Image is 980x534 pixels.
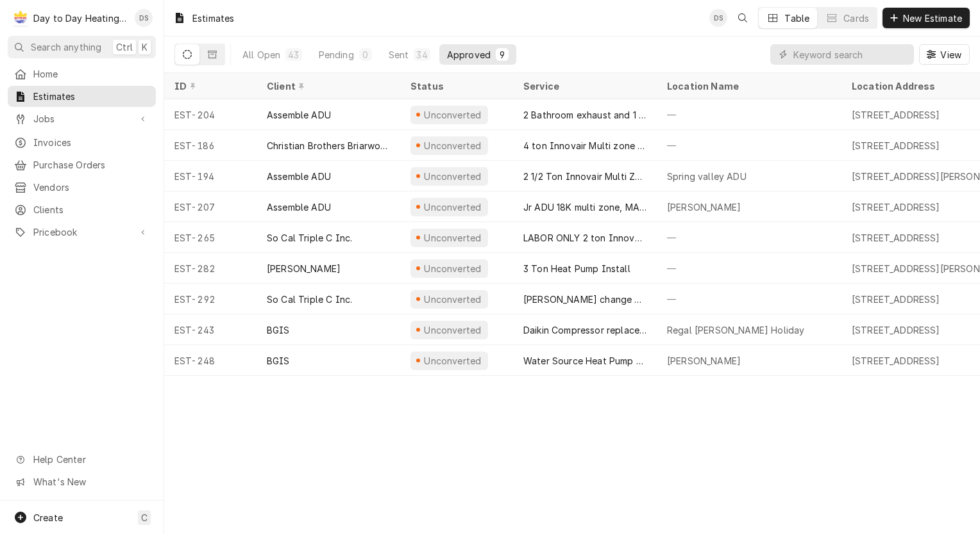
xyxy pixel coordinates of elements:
[883,8,970,28] button: New Estimate
[423,354,483,368] div: Unconverted
[657,99,841,130] div: —
[142,40,148,54] span: K
[423,108,483,122] div: Unconverted
[319,48,354,61] div: Pending
[657,130,841,161] div: —
[8,471,156,492] a: Go to What's New
[135,9,153,27] div: DS
[267,323,290,337] div: BGIS
[523,323,646,337] div: Daikin Compressor replacement
[8,177,156,198] a: Vendors
[267,262,341,275] div: [PERSON_NAME]
[843,12,869,25] div: Cards
[667,354,741,368] div: [PERSON_NAME]
[164,253,257,284] div: EST-282
[709,9,727,27] div: DS
[423,200,483,214] div: Unconverted
[8,63,156,85] a: Home
[12,9,30,27] div: Day to Day Heating and Cooling's Avatar
[416,48,427,61] div: 34
[423,262,483,275] div: Unconverted
[938,48,964,61] span: View
[135,9,153,27] div: David Silvestre's Avatar
[33,203,149,216] span: Clients
[389,48,409,61] div: Sent
[141,511,148,524] span: C
[8,154,156,175] a: Purchase Orders
[33,225,130,239] span: Pricebook
[667,79,829,93] div: Location Name
[8,449,156,470] a: Go to Help Center
[164,99,257,130] div: EST-204
[8,86,156,107] a: Estimates
[267,354,290,368] div: BGIS
[267,139,390,152] div: Christian Brothers Briarwood
[12,9,30,27] div: D
[793,44,908,65] input: Keyword search
[33,90,149,103] span: Estimates
[33,512,63,523] span: Create
[267,293,352,306] div: So Cal Triple C Inc.
[852,108,940,122] div: [STREET_ADDRESS]
[667,170,747,183] div: Spring valley ADU
[8,222,156,243] a: Go to Pricebook
[33,475,148,489] span: What's New
[667,323,804,337] div: Regal [PERSON_NAME] Holiday
[852,323,940,337] div: [STREET_ADDRESS]
[31,40,101,54] span: Search anything
[423,323,483,337] div: Unconverted
[242,48,280,61] div: All Open
[288,48,299,61] div: 43
[8,132,156,153] a: Invoices
[852,293,940,306] div: [STREET_ADDRESS]
[164,222,257,253] div: EST-265
[423,170,483,183] div: Unconverted
[732,8,753,28] button: Open search
[8,36,156,58] button: Search anythingCtrlK
[657,253,841,284] div: —
[33,158,149,172] span: Purchase Orders
[523,200,646,214] div: Jr ADU 18K multi zone, MAIN ADU 24K multi zone
[164,314,257,345] div: EST-243
[447,48,491,61] div: Approved
[657,222,841,253] div: —
[657,284,841,314] div: —
[33,112,130,125] span: Jobs
[523,108,646,122] div: 2 Bathroom exhaust and 1 supply Can/register
[174,79,244,93] div: ID
[523,139,646,152] div: 4 ton Innovair Multi zone system
[523,354,646,368] div: Water Source Heat Pump Replacement
[852,139,940,152] div: [STREET_ADDRESS]
[33,181,149,194] span: Vendors
[8,199,156,220] a: Clients
[164,161,257,191] div: EST-194
[267,200,331,214] div: Assemble ADU
[852,231,940,245] div: [STREET_ADDRESS]
[164,345,257,376] div: EST-248
[919,44,970,65] button: View
[523,262,630,275] div: 3 Ton Heat Pump Install
[164,130,257,161] div: EST-186
[8,108,156,129] a: Go to Jobs
[523,170,646,183] div: 2 1/2 Ton Innovair Multi Zone, Exhaust duct work
[852,200,940,214] div: [STREET_ADDRESS]
[164,191,257,222] div: EST-207
[852,354,940,368] div: [STREET_ADDRESS]
[362,48,369,61] div: 0
[709,9,727,27] div: David Silvestre's Avatar
[33,453,148,466] span: Help Center
[164,284,257,314] div: EST-292
[423,139,483,152] div: Unconverted
[267,108,331,122] div: Assemble ADU
[667,200,741,214] div: [PERSON_NAME]
[267,79,387,93] div: Client
[784,12,809,25] div: Table
[116,40,133,54] span: Ctrl
[423,293,483,306] div: Unconverted
[33,67,149,81] span: Home
[900,12,965,25] span: New Estimate
[267,231,352,245] div: So Cal Triple C Inc.
[33,12,128,25] div: Day to Day Heating and Cooling
[33,136,149,149] span: Invoices
[523,293,646,306] div: [PERSON_NAME] change out and modifications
